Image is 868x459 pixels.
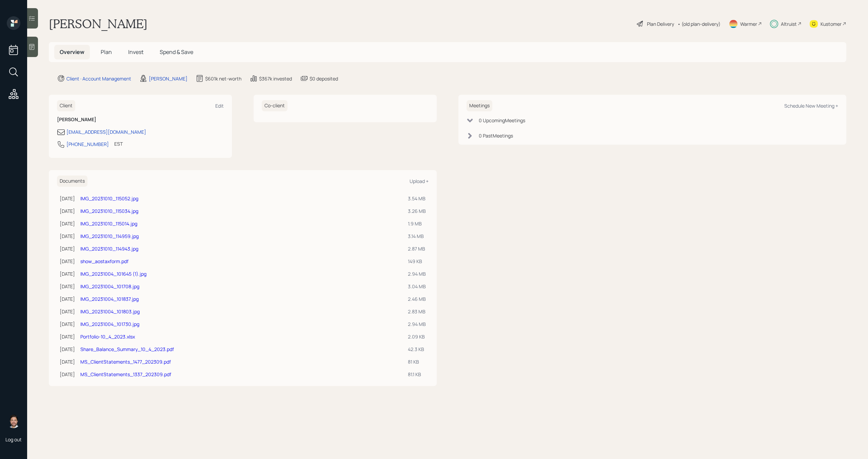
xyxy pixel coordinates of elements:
a: show_aostaxform.pdf [80,258,129,264]
div: 2.09 KB [408,333,426,340]
div: [DATE] [60,258,75,265]
div: 42.3 KB [408,346,426,353]
h6: Co-client [262,100,288,111]
div: [DATE] [60,270,75,277]
a: IMG_20231010_114943.jpg [80,245,138,252]
div: [PHONE_NUMBER] [66,141,109,148]
div: [DATE] [60,320,75,328]
div: [PERSON_NAME] [149,75,188,82]
a: IMG_20231010_115052.jpg [80,195,138,202]
div: 81.1 KB [408,371,426,378]
h6: [PERSON_NAME] [57,117,224,123]
div: • (old plan-delivery) [677,20,721,27]
div: 81 KB [408,358,426,365]
h1: [PERSON_NAME] [49,16,147,31]
a: IMG_20231004_101708.jpg [80,283,139,290]
div: [DATE] [60,233,75,240]
div: Plan Delivery [647,20,674,27]
div: [DATE] [60,220,75,227]
div: [DATE] [60,308,75,315]
span: Plan [101,48,112,56]
div: [DATE] [60,358,75,365]
div: Upload + [410,178,429,184]
div: $367k invested [259,75,292,82]
div: 1.9 MB [408,220,426,227]
a: IMG_20231004_101837.jpg [80,296,139,302]
div: 2.46 MB [408,295,426,302]
div: 2.94 MB [408,320,426,328]
div: 2.83 MB [408,308,426,315]
div: $0 deposited [310,75,338,82]
a: MS_ClientStatements_1477_202309.pdf [80,359,171,365]
a: IMG_20231010_114959.jpg [80,233,139,239]
div: [EMAIL_ADDRESS][DOMAIN_NAME] [66,128,146,135]
div: Schedule New Meeting + [784,103,838,109]
a: IMG_20231010_115034.jpg [80,208,138,214]
div: [DATE] [60,195,75,202]
div: [DATE] [60,333,75,340]
div: Warmer [740,20,757,27]
div: Kustomer [821,20,842,27]
h6: Meetings [467,100,492,111]
div: 0 Upcoming Meeting s [479,117,525,124]
div: [DATE] [60,207,75,215]
div: $601k net-worth [205,75,241,82]
a: MS_ClientStatements_1337_202309.pdf [80,371,171,378]
div: EST [114,140,123,147]
div: [DATE] [60,295,75,302]
div: [DATE] [60,371,75,378]
div: 2.94 MB [408,270,426,277]
a: IMG_20231004_101803.jpg [80,308,140,315]
div: 3.54 MB [408,195,426,202]
span: Spend & Save [160,48,193,56]
a: IMG_20231010_115014.jpg [80,220,137,227]
div: Edit [215,103,224,109]
a: Portfolio-10_4_2023.xlsx [80,333,135,340]
div: Altruist [781,20,797,27]
div: 0 Past Meeting s [479,132,513,139]
div: 149 KB [408,258,426,265]
a: IMG_20231004_101645 (1).jpg [80,271,146,277]
div: Log out [5,436,22,443]
div: [DATE] [60,346,75,353]
div: 3.04 MB [408,283,426,290]
a: Share_Balance_Summary_10_4_2023.pdf [80,346,174,352]
div: [DATE] [60,245,75,252]
div: 3.14 MB [408,233,426,240]
div: Client · Account Management [66,75,131,82]
img: michael-russo-headshot.png [7,415,20,428]
div: 3.26 MB [408,207,426,215]
h6: Documents [57,176,87,187]
h6: Client [57,100,75,111]
a: IMG_20231004_101730.jpg [80,321,139,327]
span: Overview [60,48,84,56]
div: [DATE] [60,283,75,290]
span: Invest [128,48,143,56]
div: 2.87 MB [408,245,426,252]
